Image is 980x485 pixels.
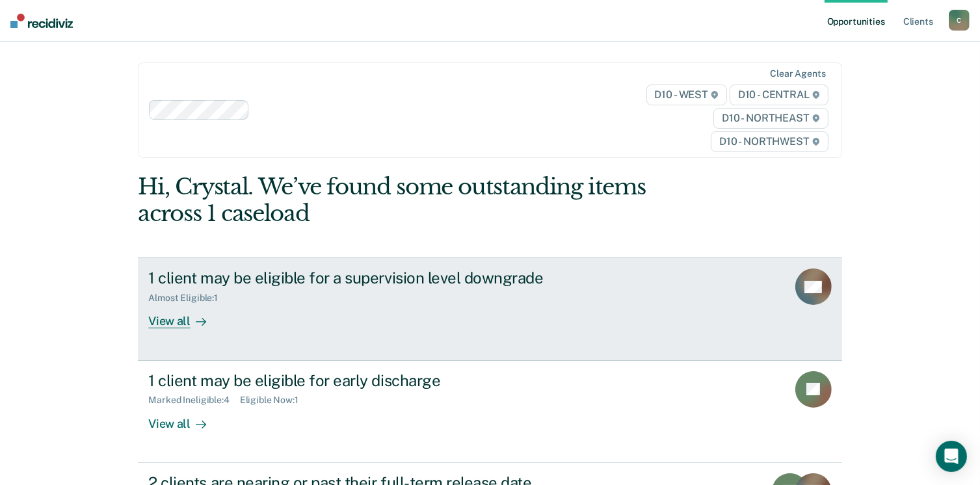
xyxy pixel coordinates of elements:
[148,406,221,431] div: View all
[770,68,825,79] div: Clear agents
[148,304,221,329] div: View all
[10,14,73,28] img: Recidiviz
[240,395,309,406] div: Eligible Now : 1
[138,361,841,463] a: 1 client may be eligible for early dischargeMarked Ineligible:4Eligible Now:1View all
[148,269,605,287] div: 1 client may be eligible for a supervision level downgrade
[949,10,970,31] button: C
[148,371,605,390] div: 1 client may be eligible for early discharge
[713,108,828,129] span: D10 - NORTHEAST
[936,441,967,472] div: Open Intercom Messenger
[711,131,828,152] span: D10 - NORTHWEST
[138,257,841,360] a: 1 client may be eligible for a supervision level downgradeAlmost Eligible:1View all
[148,293,228,304] div: Almost Eligible : 1
[148,395,239,406] div: Marked Ineligible : 4
[646,85,727,105] span: D10 - WEST
[730,85,828,105] span: D10 - CENTRAL
[138,174,701,227] div: Hi, Crystal. We’ve found some outstanding items across 1 caseload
